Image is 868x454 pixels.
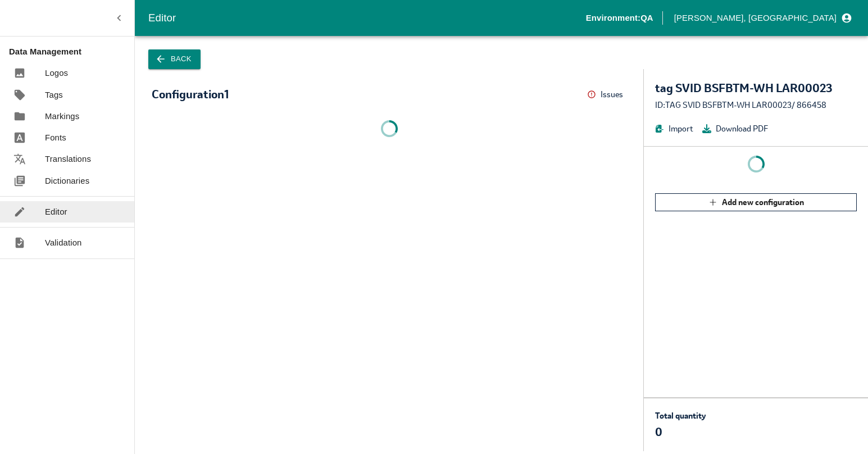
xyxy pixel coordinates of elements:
button: Back [148,49,201,69]
p: Validation [45,237,82,249]
p: [PERSON_NAME], [GEOGRAPHIC_DATA] [674,12,837,24]
p: Logos [45,67,68,79]
div: tag SVID BSFBTM-WH LAR00023 [655,80,857,96]
p: Environment: QA [586,12,653,24]
button: Download PDF [702,122,768,135]
p: Total quantity [655,410,706,422]
div: ID: TAG SVID BSFBTM-WH LAR00023 / 866458 [655,99,857,111]
button: Issues [587,86,626,103]
p: Markings [45,110,79,122]
p: Fonts [45,131,66,144]
button: profile [670,8,855,28]
p: Editor [45,206,67,218]
p: 0 [655,424,706,440]
button: Import [655,122,693,135]
p: Dictionaries [45,175,89,187]
p: Data Management [9,46,134,58]
p: Translations [45,153,91,165]
button: Add new configuration [655,193,857,211]
div: Configuration 1 [152,88,229,101]
div: Editor [148,10,586,26]
p: Tags [45,89,63,101]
